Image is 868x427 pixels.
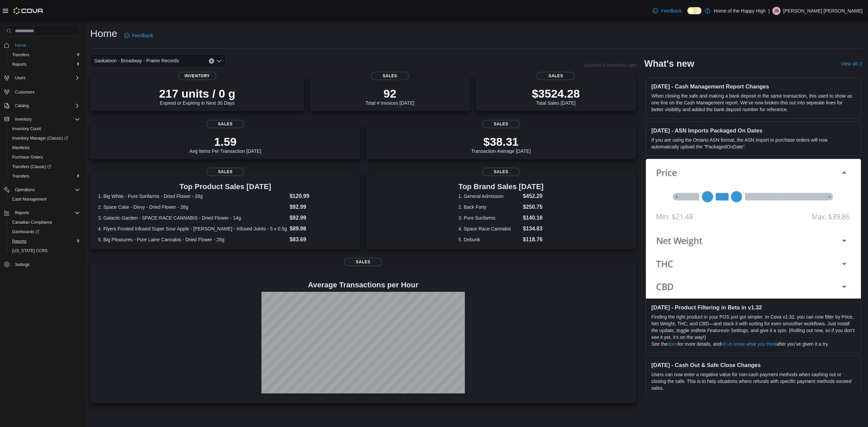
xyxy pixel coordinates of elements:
[7,152,83,162] button: Purchase Orders
[714,7,766,15] p: Home of the Happy High
[15,117,32,122] span: Inventory
[1,101,83,110] button: Catalog
[661,7,682,14] span: Feedback
[15,210,29,216] span: Reports
[12,102,80,110] span: Catalog
[7,60,83,69] button: Reports
[96,281,631,289] h4: Average Transactions per Hour
[15,75,25,81] span: Users
[482,168,520,176] span: Sales
[12,248,47,253] span: [US_STATE] CCRS
[1,260,83,269] button: Settings
[94,57,179,65] span: Saskatoon - Broadway - Prairie Records
[206,120,244,128] span: Sales
[90,27,117,40] h1: Home
[12,209,32,217] button: Reports
[9,60,29,68] a: Reports
[159,87,235,106] div: Expired or Expiring in Next 30 Days
[12,115,80,123] span: Inventory
[9,195,49,203] a: Cash Management
[523,225,544,233] dd: $134.83
[290,236,353,244] dd: $83.69
[9,134,80,142] span: Inventory Manager (Classic)
[651,304,855,311] h3: [DATE] - Product Filtering in Beta in v1.32
[12,164,51,169] span: Transfers (Classic)
[7,171,83,181] button: Transfers
[774,7,779,15] span: JB
[783,7,863,15] p: [PERSON_NAME] [PERSON_NAME]
[98,204,287,210] dt: 2. Space Cake - Divvy - Dried Flower - 28g
[12,260,80,269] span: Settings
[159,87,235,100] p: 217 units / 0 g
[12,197,46,202] span: Cash Management
[98,183,353,191] h3: Top Product Sales [DATE]
[668,341,678,347] a: docs
[12,115,34,123] button: Inventory
[9,144,80,152] span: Manifests
[859,62,863,66] svg: External link
[1,73,83,83] button: Users
[9,51,80,59] span: Transfers
[12,87,80,96] span: Customers
[12,136,68,141] span: Inventory Manager (Classic)
[344,258,382,266] span: Sales
[12,220,52,225] span: Canadian Compliance
[9,163,54,171] a: Transfers (Classic)
[9,228,42,236] a: Dashboards
[15,262,29,267] span: Settings
[7,124,83,134] button: Inventory Count
[12,239,26,244] span: Reports
[14,7,44,14] img: Cova
[651,83,855,90] h3: [DATE] - Cash Management Report Changes
[458,236,520,243] dt: 5. Debunk
[9,125,80,133] span: Inventory Count
[9,228,80,236] span: Dashboards
[532,87,580,106] div: Total Sales [DATE]
[650,4,684,18] a: Feedback
[7,50,83,60] button: Transfers
[471,135,531,148] p: $38.31
[98,215,287,221] dt: 3. Galactic Garden - SPACE RACE CANNABIS - Dried Flower - 14g
[696,328,726,333] em: Beta Features
[9,247,50,255] a: [US_STATE] CCRS
[1,87,83,97] button: Customers
[651,362,855,368] h3: [DATE] - Cash Out & Safe Close Changes
[98,193,287,200] dt: 1. Big White - Pure Sunfarms - Dried Flower - 28g
[9,153,80,161] span: Purchase Orders
[9,163,80,171] span: Transfers (Classic)
[12,261,32,269] a: Settings
[651,137,855,150] p: If you are using the Ontario ASN format, the ASN Import in purchase orders will now automatically...
[7,237,83,246] button: Reports
[7,218,83,227] button: Canadian Compliance
[15,187,35,192] span: Operations
[9,172,32,180] a: Transfers
[584,62,636,68] p: Updated 1 minute(s) ago
[9,125,44,133] a: Inventory Count
[190,135,261,148] p: 1.59
[7,143,83,152] button: Manifests
[12,62,26,67] span: Reports
[15,43,26,48] span: Home
[290,192,353,200] dd: $120.99
[371,72,409,80] span: Sales
[190,135,261,154] div: Avg Items Per Transaction [DATE]
[9,60,80,68] span: Reports
[458,225,520,232] dt: 4. Space Race Cannabis
[523,192,544,200] dd: $452.20
[12,74,80,82] span: Users
[9,172,80,180] span: Transfers
[12,126,41,131] span: Inventory Count
[1,40,83,50] button: Home
[532,87,580,100] p: $3524.28
[290,203,353,211] dd: $92.99
[651,93,855,113] p: When closing the safe and making a bank deposit in the same transaction, this used to show as one...
[12,74,28,82] button: Users
[9,195,80,203] span: Cash Management
[12,52,29,58] span: Transfers
[15,89,35,95] span: Customers
[7,134,83,143] a: Inventory Manager (Classic)
[290,225,353,233] dd: $89.98
[9,247,80,255] span: Washington CCRS
[9,134,71,142] a: Inventory Manager (Classic)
